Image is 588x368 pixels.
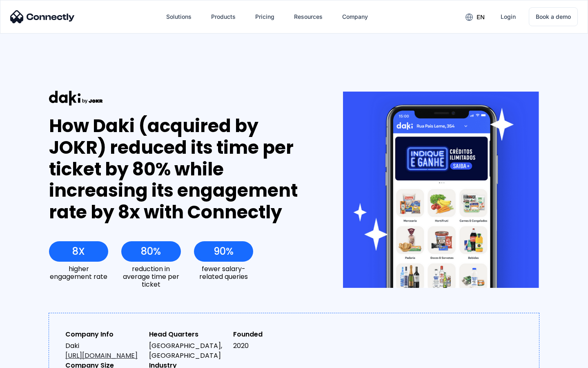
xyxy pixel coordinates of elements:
div: [GEOGRAPHIC_DATA], [GEOGRAPHIC_DATA] [149,341,226,361]
div: Head Quarters [149,330,226,339]
div: en [477,11,485,23]
div: fewer salary-related queries [194,265,253,280]
div: Pricing [255,11,274,22]
div: 80% [141,246,161,257]
div: Company [342,11,368,22]
div: Login [501,11,516,22]
div: Resources [294,11,323,22]
div: Founded [233,330,310,339]
div: 2020 [233,341,310,351]
div: Solutions [166,11,192,22]
div: Company Info [65,330,143,339]
div: 90% [214,246,234,257]
a: Login [494,7,522,27]
div: reduction in average time per ticket [121,265,180,289]
div: 8X [72,246,85,257]
a: Book a demo [529,7,578,26]
div: higher engagement rate [49,265,108,280]
div: How Daki (acquired by JOKR) reduced its time per ticket by 80% while increasing its engagement ra... [49,115,313,223]
div: Daki [65,341,143,361]
img: Connectly Logo [10,10,75,23]
a: Pricing [249,7,281,27]
a: [URL][DOMAIN_NAME] [65,351,138,360]
div: Products [211,11,236,22]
